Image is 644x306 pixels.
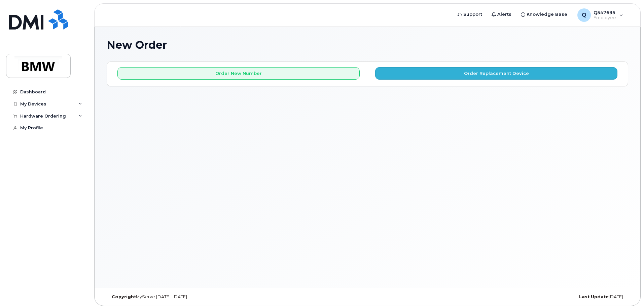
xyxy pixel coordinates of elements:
button: Order New Number [117,67,360,80]
button: Order Replacement Device [375,67,617,80]
div: [DATE] [454,294,628,300]
h1: New Order [107,39,628,51]
div: MyServe [DATE]–[DATE] [107,294,281,300]
iframe: Messenger Launcher [615,277,639,301]
strong: Last Update [579,294,609,299]
strong: Copyright [112,294,136,299]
